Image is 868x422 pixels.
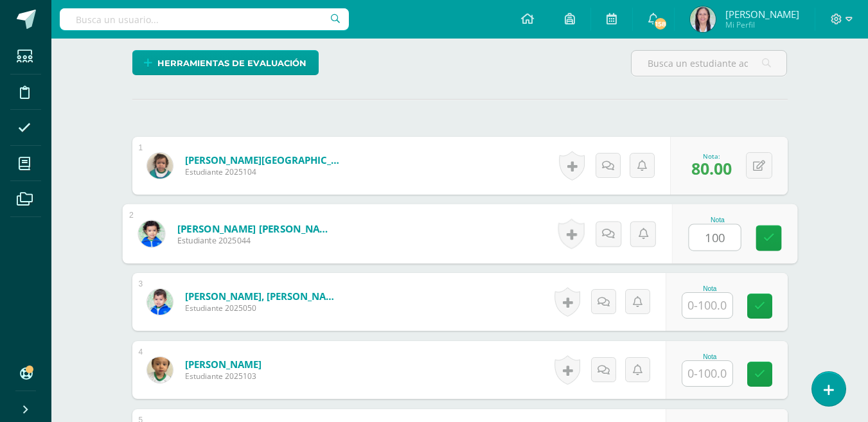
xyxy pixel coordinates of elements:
[147,289,173,315] img: cdfe68df3dcf604e4c2f7d57225fe74a.png
[690,6,716,32] img: 9369708c4837e0f9cfcc62545362beb5.png
[725,19,799,30] span: Mi Perfil
[691,152,732,161] div: Nota:
[185,371,261,382] span: Estudiante 2025103
[177,235,335,247] span: Estudiante 2025044
[132,50,319,75] a: Herramientas de evaluación
[691,157,732,179] span: 80.00
[60,8,349,30] input: Busca un usuario...
[632,51,786,76] input: Busca un estudiante aquí...
[682,361,732,386] input: 0-100.0
[185,303,339,313] span: Estudiante 2025050
[185,154,339,166] a: [PERSON_NAME][GEOGRAPHIC_DATA]
[157,51,306,75] span: Herramientas de evaluación
[147,357,173,383] img: 9a95cf4b11a4e3104a566601b1d07789.png
[177,222,335,235] a: [PERSON_NAME] [PERSON_NAME]
[185,290,339,303] a: [PERSON_NAME], [PERSON_NAME]
[688,216,747,224] div: Nota
[138,220,164,247] img: a66c08fdc243777f6b3f2463520f2c73.png
[653,17,668,31] span: 158
[682,285,738,292] div: Nota
[147,153,173,179] img: 85333782bb11dbbedea52ce99e5b3b1f.png
[725,8,799,21] span: [PERSON_NAME]
[185,166,339,177] span: Estudiante 2025104
[689,225,740,251] input: 0-100.0
[185,358,261,371] a: [PERSON_NAME]
[682,293,732,318] input: 0-100.0
[682,353,738,360] div: Nota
